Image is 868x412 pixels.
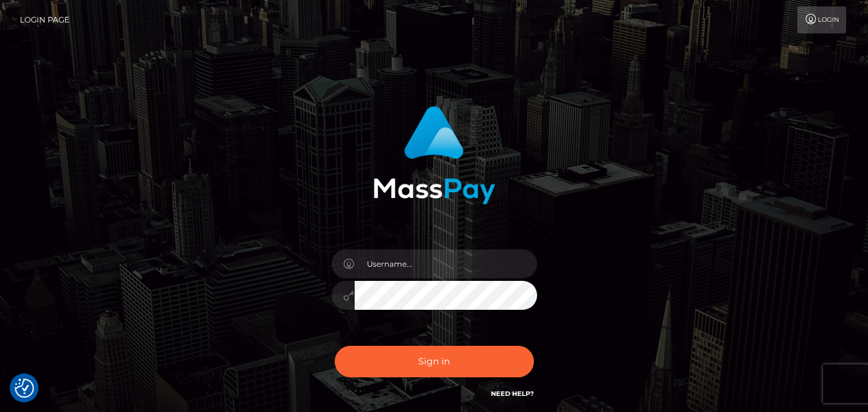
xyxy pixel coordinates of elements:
[355,249,537,278] input: Username...
[797,6,846,33] a: Login
[335,346,534,377] button: Sign in
[491,390,534,398] a: Need Help?
[373,106,495,204] img: MassPay Login
[20,6,69,33] a: Login Page
[15,379,34,398] img: Revisit consent button
[15,379,34,398] button: Consent Preferences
